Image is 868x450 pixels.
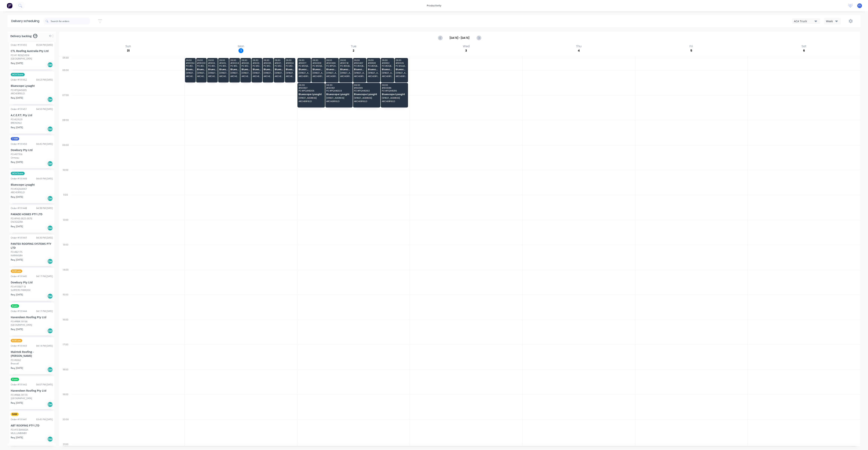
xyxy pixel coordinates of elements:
[219,72,228,74] span: [STREET_ADDRESS][PERSON_NAME] (STORE)
[11,108,27,111] div: Order # 191451
[241,59,250,61] span: 05:30
[11,126,23,129] span: Req. [DATE]
[11,78,27,82] div: Order # 191452
[33,34,37,38] span: 171
[354,68,365,71] span: Bluescope Lysaght
[11,92,53,95] div: ARCHERFIELD
[313,68,324,71] span: Bluescope Lysaght
[59,243,72,267] div: 13:00
[382,93,407,95] span: Bluescope Lysaght
[299,75,310,77] span: ARCHERFIELD
[858,4,861,7] span: F1
[576,48,581,53] div: 4
[11,183,53,187] div: Bluescope Lysaght
[368,59,379,61] span: 05:30
[11,88,27,92] div: PO #PQ445605
[275,72,283,74] span: [STREET_ADDRESS]
[219,65,228,67] span: PO # DQ569339
[326,90,351,92] span: PO # PQ445323
[326,93,351,95] span: Bluescope Lysaght
[264,62,272,64] span: # 190914
[11,207,27,210] div: Order # 191448
[425,3,443,8] div: productivity
[368,65,379,67] span: PO # DQ569626
[11,187,27,191] div: PO #DQ569907
[11,258,23,262] span: Req. [DATE]
[59,56,72,68] div: 05:30
[11,43,27,47] div: Order # 191455
[11,220,53,224] div: ENOGGERA
[11,212,53,216] div: PARADE HOMES PTY LTD
[11,423,53,427] div: ABT ROOFING PTY LTD
[11,428,28,432] div: PO #10 BANKSIA
[197,59,206,61] span: 05:30
[36,142,53,146] div: 04:45 PM [DATE]
[299,65,310,67] span: PO # DQ569841
[238,48,243,53] div: 1
[354,84,379,86] span: 06:30
[354,97,379,99] span: [STREET_ADDRESS]
[354,75,365,77] span: ARCHERFIELD
[326,72,338,74] span: [STREET_ADDRESS][PERSON_NAME] (STORE)
[11,225,23,228] span: Req. [DATE]
[340,62,351,64] span: # 190741
[326,68,338,71] span: Bluescope Lysaght
[382,72,393,74] span: [STREET_ADDRESS][PERSON_NAME] (STORE)
[824,18,841,24] button: Week
[11,339,22,342] span: 6:30 am
[59,118,72,143] div: 08:00
[11,156,53,159] div: Ormeau
[299,68,310,71] span: Bluescope Lysaght
[11,191,53,194] div: ARCHERFIELD
[354,100,379,102] span: ARCHERFIELD
[382,97,407,99] span: [STREET_ADDRESS]
[11,393,28,397] div: PO #RMK 39170
[464,48,469,53] div: 3
[11,436,23,439] span: Req. [DATE]
[264,75,272,77] span: ARCHERFIELD
[36,78,53,82] div: 04:53 PM [DATE]
[354,59,365,61] span: 05:30
[11,73,25,76] span: ACA Store
[11,62,23,65] span: Req. [DATE]
[354,87,379,89] span: # 190919
[51,17,90,25] input: Search for orders
[186,65,194,67] span: PO # DQ569711
[354,65,365,67] span: PO # DQ569163
[396,59,407,61] span: 05:30
[286,75,294,77] span: ARCHERFIELD
[11,320,28,323] div: PO #RMK 39166
[59,193,72,217] div: 11:00
[11,310,27,313] div: Order # 191444
[275,59,283,61] span: 05:30
[11,378,19,381] span: 6 am
[326,84,351,86] span: 06:30
[124,44,132,48] div: Sun
[36,177,53,180] div: 04:43 PM [DATE]
[253,65,261,67] span: PO # DQ569585
[275,65,283,67] span: PO # DQ569419
[11,57,53,60] div: [GEOGRAPHIC_DATA]
[11,413,19,416] span: 8AM
[299,84,324,86] span: 06:30
[230,68,239,71] span: Bluescope Lysaght
[11,195,23,199] span: Req. [DATE]
[59,68,72,93] div: 06:00
[230,59,239,61] span: 05:30
[47,196,53,201] div: Del
[396,72,407,74] span: [STREET_ADDRESS][PERSON_NAME] (STORE)
[230,75,239,77] span: ARCHERFIELD
[36,236,53,239] div: 04:30 PM [DATE]
[253,72,261,74] span: [STREET_ADDRESS][PERSON_NAME] (STORE)
[208,62,217,64] span: # 190662
[11,242,53,250] div: PANTEX ROOFING SYSTEMS PTY LTD
[382,59,393,61] span: 05:30
[286,68,294,71] span: Bluescope Lysaght
[11,328,23,331] span: Req. [DATE]
[59,268,72,292] div: 14:00
[197,68,206,71] span: Bluescope Lysaght
[11,293,23,296] span: Req. [DATE]
[299,97,324,99] span: [STREET_ADDRESS]
[11,217,32,220] div: PO #PHE-0025-0076
[299,59,310,61] span: 05:30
